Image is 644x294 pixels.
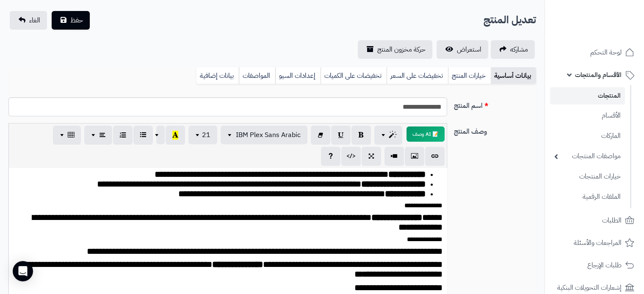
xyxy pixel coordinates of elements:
a: بيانات أساسية [491,67,536,84]
button: 📝 AI وصف [406,126,445,142]
button: IBM Plex Sans Arabic [221,126,307,144]
div: Open Intercom Messenger [13,261,33,281]
span: IBM Plex Sans Arabic [236,130,301,140]
button: حفظ [52,11,90,30]
span: طلبات الإرجاع [587,259,622,271]
label: اسم المنتج [451,97,539,111]
span: إشعارات التحويلات البنكية [557,282,622,294]
a: المراجعات والأسئلة [550,233,639,253]
h2: تعديل المنتج [484,11,536,29]
img: logo-2.png [586,18,636,36]
span: حفظ [70,15,83,25]
a: إعدادات السيو [275,67,321,84]
span: الطلبات [602,214,622,226]
span: مشاركه [510,44,528,55]
a: حركة مخزون المنتج [358,40,432,59]
a: تخفيضات على الكميات [321,67,387,84]
a: مواصفات المنتجات [550,147,625,165]
a: خيارات المنتج [448,67,491,84]
button: 21 [188,126,217,144]
a: مشاركه [491,40,535,59]
a: طلبات الإرجاع [550,255,639,275]
span: لوحة التحكم [590,47,622,58]
span: حركة مخزون المنتج [377,44,426,55]
a: الطلبات [550,210,639,231]
a: خيارات المنتجات [550,168,625,186]
a: الأقسام [550,107,625,125]
a: المنتجات [550,87,625,104]
a: الملفات الرقمية [550,188,625,206]
a: تخفيضات على السعر [387,67,448,84]
a: المواصفات [239,67,275,84]
a: لوحة التحكم [550,42,639,63]
a: الغاء [10,11,47,30]
label: وصف المنتج [451,123,539,137]
span: الأقسام والمنتجات [575,69,622,81]
span: الغاء [29,15,40,25]
a: استعراض [437,40,488,59]
span: استعراض [457,44,481,55]
span: 21 [202,130,210,140]
a: بيانات إضافية [196,67,239,84]
a: الماركات [550,127,625,145]
span: المراجعات والأسئلة [574,237,622,249]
